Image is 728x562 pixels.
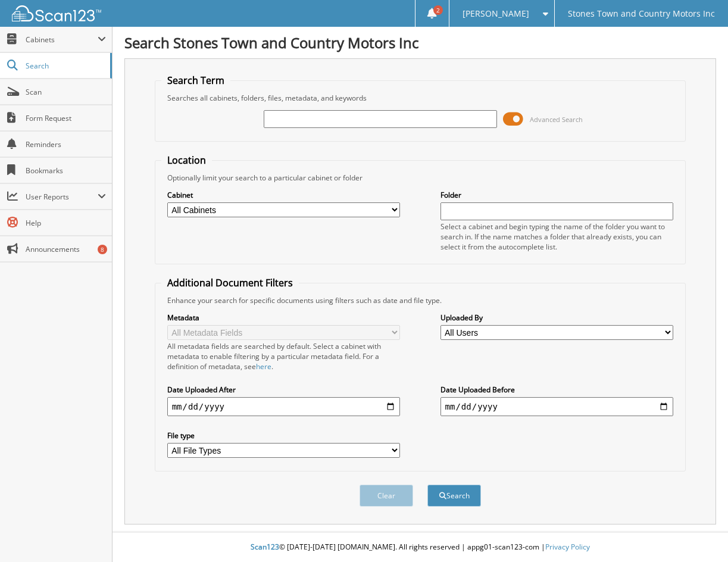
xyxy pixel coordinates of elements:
[463,10,529,17] span: [PERSON_NAME]
[161,173,680,183] div: Optionally limit your search to a particular cabinet or folder
[161,295,680,305] div: Enhance your search for specific documents using filters such as date and file type.
[256,361,271,371] a: here
[545,542,590,552] a: Privacy Policy
[440,385,674,395] label: Date Uploaded Before
[26,166,106,176] span: Bookmarks
[440,397,674,416] input: end
[26,35,98,45] span: Cabinets
[167,341,401,371] div: All metadata fields are searched by default. Select a cabinet with metadata to enable filtering b...
[26,244,106,254] span: Announcements
[26,218,106,228] span: Help
[440,221,674,252] div: Select a cabinet and begin typing the name of the folder you want to search in. If the name match...
[167,397,401,416] input: start
[124,33,716,52] h1: Search Stones Town and Country Motors Inc
[98,245,107,254] div: 8
[26,139,106,149] span: Reminders
[161,276,299,289] legend: Additional Document Filters
[26,87,106,97] span: Scan
[440,190,674,200] label: Folder
[161,93,680,103] div: Searches all cabinets, folders, files, metadata, and keywords
[26,61,104,71] span: Search
[360,485,413,507] button: Clear
[568,10,715,17] span: Stones Town and Country Motors Inc
[26,113,106,123] span: Form Request
[113,533,728,562] div: © [DATE]-[DATE] [DOMAIN_NAME]. All rights reserved | appg01-scan123-com |
[161,74,230,87] legend: Search Term
[161,154,212,167] legend: Location
[26,192,98,202] span: User Reports
[427,485,481,507] button: Search
[167,190,401,200] label: Cabinet
[167,385,401,395] label: Date Uploaded After
[12,5,101,21] img: scan123-logo-white.svg
[251,542,279,552] span: Scan123
[433,5,443,15] span: 2
[668,505,728,562] iframe: Chat Widget
[530,115,583,124] span: Advanced Search
[167,430,401,441] label: File type
[167,313,401,323] label: Metadata
[440,313,674,323] label: Uploaded By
